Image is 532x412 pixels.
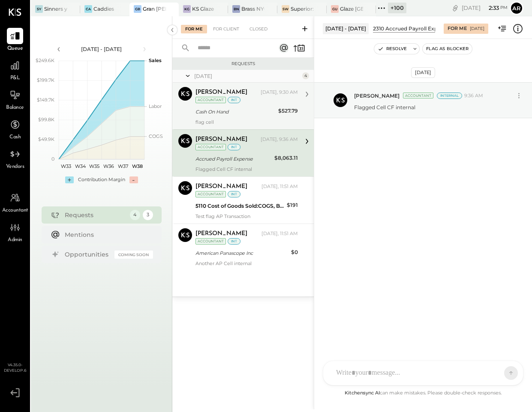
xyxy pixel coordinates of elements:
[60,163,71,169] text: W33
[209,25,243,33] div: For Client
[65,250,110,259] div: Opportunities
[37,97,54,103] text: $149.7K
[388,3,406,13] div: + 100
[291,5,314,12] div: Superior: [PERSON_NAME]
[195,119,298,125] div: flag cell
[195,88,247,97] div: [PERSON_NAME]
[261,136,298,143] div: [DATE], 9:36 AM
[93,5,114,12] div: Caddies
[134,5,141,13] div: GB
[291,248,298,257] div: $0
[411,67,435,78] div: [DATE]
[194,72,300,80] div: [DATE]
[241,5,264,12] div: Brass NYC
[354,104,415,111] p: Flagged Cell CF internal
[274,154,298,162] div: $8,063.11
[6,104,24,112] span: Balance
[245,25,272,33] div: Closed
[228,238,240,245] div: int
[340,5,363,12] div: Glaze [GEOGRAPHIC_DATA] - 110 Uni
[6,163,24,171] span: Vendors
[195,260,298,266] div: Another AP Cell internal
[470,26,484,32] div: [DATE]
[35,5,43,13] div: Sy
[149,103,162,109] text: Labor
[78,176,125,183] div: Contribution Margin
[44,5,67,12] div: Sinners y [PERSON_NAME]
[0,28,30,53] a: Queue
[195,213,298,219] div: Test flag AP Transaction
[143,210,153,220] div: 3
[8,236,22,244] span: Admin
[89,163,99,169] text: W35
[374,44,410,54] button: Resolve
[0,57,30,82] a: P&L
[132,163,142,169] text: W38
[302,72,309,79] div: 4
[51,156,54,162] text: 0
[38,136,54,142] text: $49.9K
[278,107,298,115] div: $527.79
[130,210,140,220] div: 4
[448,25,467,32] div: For Me
[261,183,298,190] div: [DATE], 11:51 AM
[118,163,128,169] text: W37
[177,61,310,67] div: Requests
[373,25,450,32] div: 2310 Accrued Payroll Expense
[75,163,86,169] text: W34
[195,144,226,150] div: Accountant
[195,191,226,197] div: Accountant
[195,182,247,191] div: [PERSON_NAME]
[65,230,149,239] div: Mentions
[331,5,339,13] div: GU
[143,5,166,12] div: Gran [PERSON_NAME] (New)
[65,45,138,53] div: [DATE] - [DATE]
[149,57,162,63] text: Sales
[228,97,240,103] div: int
[195,166,298,172] div: Flagged Cell CF internal
[323,23,369,34] div: [DATE] - [DATE]
[403,93,433,99] div: Accountant
[2,207,28,215] span: Accountant
[437,93,462,99] div: Internal
[9,134,21,141] span: Cash
[192,5,215,12] div: KS Glaze [GEOGRAPHIC_DATA]
[510,1,523,15] button: Ar
[149,133,163,139] text: COGS
[423,44,472,54] button: Flag as Blocker
[354,92,400,99] span: [PERSON_NAME]
[261,89,298,96] div: [DATE], 9:30 AM
[0,219,30,244] a: Admin
[38,116,54,122] text: $99.8K
[228,144,240,150] div: int
[261,230,298,237] div: [DATE], 11:51 AM
[37,77,54,83] text: $199.7K
[0,116,30,141] a: Cash
[183,5,191,13] div: KG
[181,25,207,33] div: For Me
[464,93,483,99] span: 9:36 AM
[195,97,226,103] div: Accountant
[36,57,54,63] text: $249.6K
[84,5,92,13] div: Ca
[65,176,74,183] div: +
[228,191,240,197] div: int
[232,5,240,13] div: BN
[287,201,298,209] div: $191
[462,4,508,12] div: [DATE]
[65,211,126,219] div: Requests
[195,202,284,210] div: 5110 Cost of Goods Sold:COGS, Beer
[451,3,460,12] div: copy link
[195,230,247,238] div: [PERSON_NAME]
[114,251,153,259] div: Coming Soon
[0,190,30,215] a: Accountant
[0,146,30,171] a: Vendors
[129,176,138,183] div: -
[195,107,276,116] div: Cash On Hand
[103,163,114,169] text: W36
[195,238,226,245] div: Accountant
[282,5,289,13] div: SW
[7,45,23,53] span: Queue
[195,249,289,257] div: American Panascope Inc
[10,75,20,82] span: P&L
